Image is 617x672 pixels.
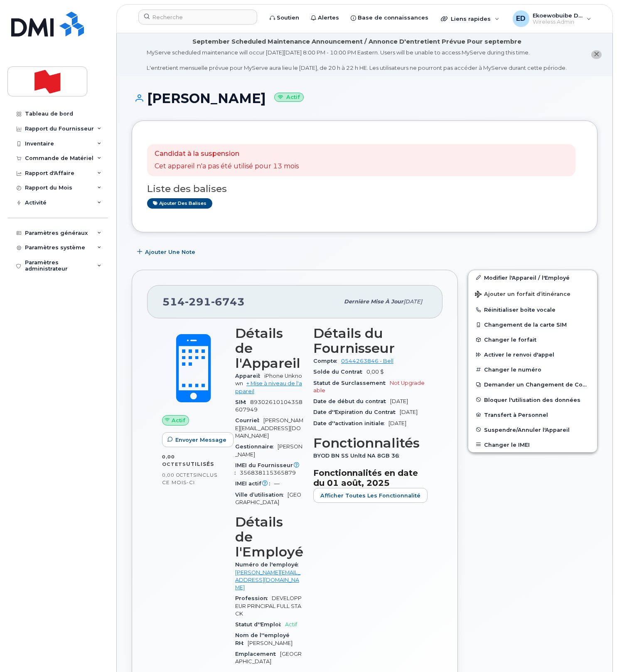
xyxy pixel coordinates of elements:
[341,358,393,364] a: 0544263846 - Bell
[147,49,567,72] div: MyServe scheduled maintenance will occur [DATE][DATE] 8:00 PM - 10:00 PM Eastern. Users will be u...
[274,480,280,487] span: —
[235,492,288,498] span: Ville d’utilisation
[313,488,428,503] button: Afficher Toutes les Fonctionnalité
[132,91,597,106] h1: [PERSON_NAME]
[155,162,299,171] p: Cet appareil n'a pas été utilisé pour 13 mois
[468,317,597,332] button: Changement de la carte SIM
[235,380,302,394] a: + Mise à niveau de l'appareil
[162,454,186,467] span: 0,00 Octets
[162,472,217,485] span: inclus ce mois-ci
[235,621,285,628] span: Statut d''Emploi
[468,437,597,452] button: Changer le IMEI
[186,461,214,467] span: utilisés
[155,149,299,159] p: Candidat à la suspension
[313,409,400,415] span: Date d''Expiration du Contrat
[235,514,303,559] h3: Détails de l'Employé
[390,398,408,404] span: [DATE]
[313,420,388,426] span: Date d''activation initiale
[235,561,302,568] span: Numéro de l'employé
[274,93,304,102] small: Actif
[468,392,597,407] button: Bloquer l'utilisation des données
[591,50,602,59] button: close notification
[235,326,303,371] h3: Détails de l'Appareil
[132,245,202,260] button: Ajouter une Note
[147,198,212,209] a: Ajouter des balises
[313,468,428,488] h3: Fonctionnalités en date du 01 août, 2025
[468,332,597,347] button: Changer le forfait
[484,337,536,343] span: Changer le forfait
[211,295,245,308] span: 6743
[366,369,384,375] span: 0,00 $
[468,302,597,317] button: Réinitialiser boîte vocale
[235,373,302,386] span: iPhone Unknown
[235,443,302,457] span: [PERSON_NAME]
[175,436,226,444] span: Envoyer Message
[403,298,422,305] span: [DATE]
[313,453,403,459] span: BYOD BN SS Unltd NA 8GB 36
[235,417,263,423] span: Courriel
[475,291,570,299] span: Ajouter un forfait d’itinérance
[313,326,428,356] h3: Détails du Fournisseur
[235,569,300,591] a: [PERSON_NAME][EMAIL_ADDRESS][DOMAIN_NAME]
[235,373,264,379] span: Appareil
[468,362,597,377] button: Changer le numéro
[285,621,297,628] span: Actif
[235,480,274,487] span: IMEI actif
[484,426,570,433] span: Suspendre/Annuler l'Appareil
[468,270,597,285] a: Modifier l'Appareil / l'Employé
[468,422,597,437] button: Suspendre/Annuler l'Appareil
[468,377,597,392] button: Demander un Changement de Compte
[468,347,597,362] button: Activer le renvoi d'appel
[344,298,403,305] span: Dernière mise à jour
[147,184,582,194] h3: Liste des balises
[240,470,296,476] span: 356838115365879
[235,462,301,476] span: IMEI du Fournisseur
[468,285,597,302] button: Ajouter un forfait d’itinérance
[145,248,195,256] span: Ajouter une Note
[313,358,341,364] span: Compte
[468,407,597,422] button: Transfert à Personnel
[484,352,554,358] span: Activer le renvoi d'appel
[235,651,280,657] span: Emplacement
[320,492,420,500] span: Afficher Toutes les Fonctionnalité
[172,416,185,424] span: Actif
[235,492,301,505] span: [GEOGRAPHIC_DATA]
[162,295,245,308] span: 514
[235,595,272,601] span: Profession
[235,632,290,646] span: Nom de l''employé RH
[162,432,234,447] button: Envoyer Message
[235,399,302,413] span: 89302610104358607949
[235,399,250,405] span: SIM
[313,369,366,375] span: Solde du Contrat
[235,443,278,450] span: Gestionnaire
[235,417,303,439] span: [PERSON_NAME][EMAIL_ADDRESS][DOMAIN_NAME]
[400,409,418,415] span: [DATE]
[313,398,390,404] span: Date de début du contrat
[235,595,302,617] span: DEVELOPPEUR PRINCIPAL FULL STACK
[248,640,293,646] span: [PERSON_NAME]
[313,436,428,450] h3: Fonctionnalités
[313,380,425,394] span: Not Upgradeable
[313,380,390,386] span: Statut de Surclassement
[185,295,211,308] span: 291
[388,420,406,426] span: [DATE]
[192,37,521,46] div: September Scheduled Maintenance Announcement / Annonce D'entretient Prévue Pour septembre
[162,472,197,478] span: 0,00 Octets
